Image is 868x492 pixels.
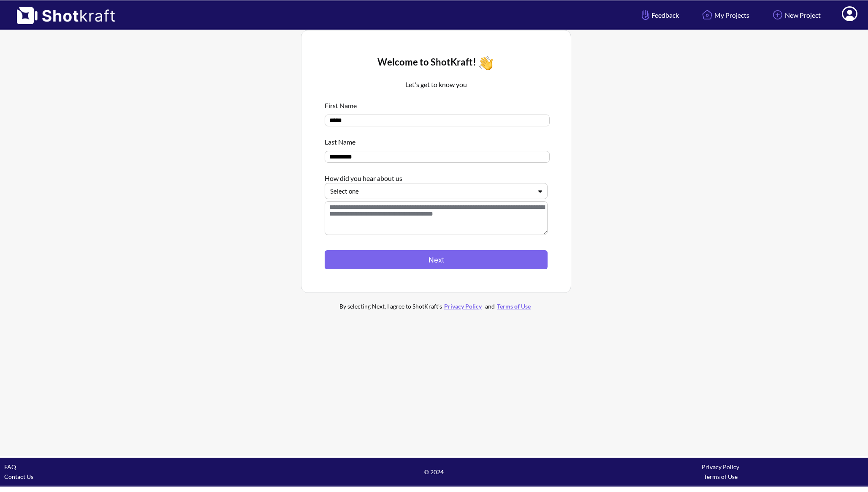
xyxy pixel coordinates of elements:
div: By selecting Next, I agree to ShotKraft's and [322,301,550,311]
img: Add Icon [770,8,785,22]
div: Welcome to ShotKraft! [325,54,548,73]
a: Privacy Policy [442,303,484,310]
span: © 2024 [291,467,578,477]
img: Home Icon [700,8,714,22]
div: First Name [325,96,548,110]
a: FAQ [4,463,16,470]
img: Wave Icon [476,54,495,73]
a: My Projects [694,4,756,26]
div: Terms of Use [577,472,864,481]
button: Next [325,250,548,269]
p: Let's get to know you [325,79,548,90]
div: Privacy Policy [577,462,864,472]
div: How did you hear about us [325,169,548,183]
a: New Project [764,4,827,26]
a: Terms of Use [495,303,533,310]
img: Hand Icon [640,8,651,22]
a: Contact Us [4,473,33,480]
div: Last Name [325,133,548,147]
span: Feedback [640,10,679,20]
